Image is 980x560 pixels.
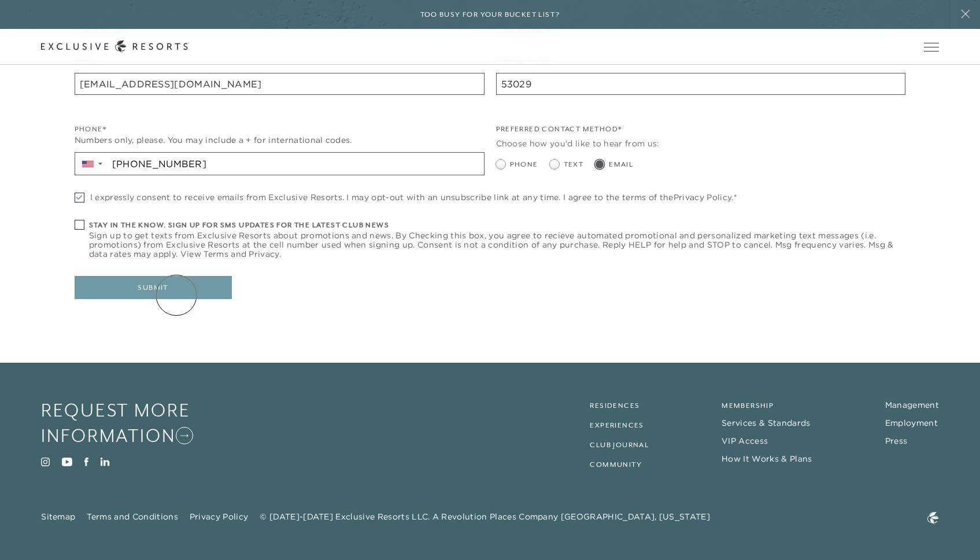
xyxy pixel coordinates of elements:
a: Membership [722,401,774,410]
a: Privacy Policy [190,511,248,522]
a: Terms and Conditions [87,511,177,522]
div: Choose how you'd like to hear from us: [496,138,906,150]
a: VIP Access [722,436,768,446]
input: name@example.com [75,73,485,95]
a: Experiences [590,421,644,429]
button: Open navigation [924,43,939,51]
div: Country Code Selector [75,153,108,175]
a: Services & Standards [722,418,810,428]
a: Sitemap [41,511,75,522]
span: Text [564,159,584,170]
a: Club Journal [590,441,649,449]
span: Sign up to get texts from Exclusive Resorts about promotions and news. By Checking this box, you ... [89,231,906,259]
span: I expressly consent to receive emails from Exclusive Resorts. I may opt-out with an unsubscribe l... [90,193,737,202]
h6: Too busy for your bucket list? [420,9,560,20]
input: Postal Code [496,73,906,95]
a: Employment [885,418,938,428]
a: How It Works & Plans [722,454,812,464]
div: Numbers only, please. You may include a + for international codes. [75,134,485,146]
span: Email [609,159,633,170]
a: Press [885,436,908,446]
a: Community [590,460,642,469]
h6: Stay in the know. Sign up for sms updates for the latest club news [89,220,906,231]
div: Phone* [75,124,485,135]
a: Privacy Policy [674,192,731,202]
legend: Preferred Contact Method* [496,124,622,141]
span: ▼ [97,160,104,167]
a: Request More Information [41,397,239,449]
a: Residences [590,401,639,410]
button: Submit [75,276,232,299]
span: © [DATE]-[DATE] Exclusive Resorts LLC. A Revolution Places Company [GEOGRAPHIC_DATA], [US_STATE] [260,511,710,523]
a: Management [885,400,939,410]
span: Phone [510,159,538,170]
input: Enter a phone number [108,153,484,175]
